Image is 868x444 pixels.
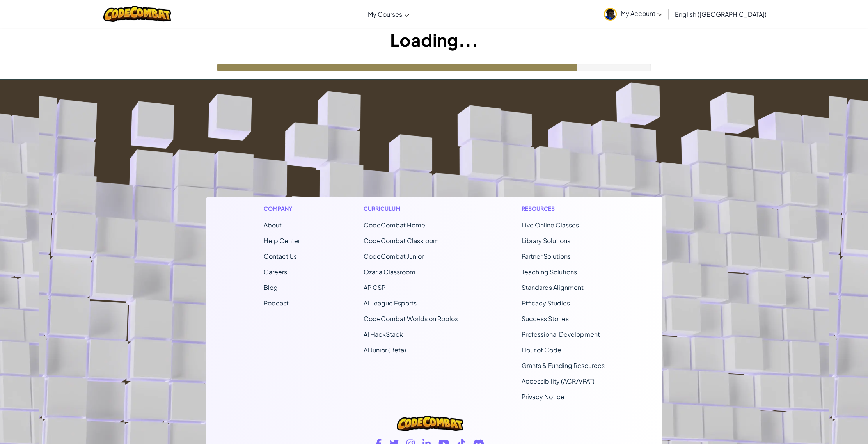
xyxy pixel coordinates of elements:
h1: Resources [522,204,605,213]
span: Contact Us [264,252,297,260]
a: Live Online Classes [522,221,579,229]
a: My Courses [364,4,413,25]
a: Privacy Notice [522,392,564,401]
a: AI Junior (Beta) [364,346,406,354]
a: Hour of Code [522,346,561,354]
a: About [264,221,282,229]
a: Teaching Solutions [522,268,577,276]
span: CodeCombat Home [364,221,425,229]
a: AI League Esports [364,299,417,307]
h1: Curriculum [364,204,458,213]
a: My Account [600,2,666,26]
h1: Company [264,204,300,213]
a: CodeCombat Worlds on Roblox [364,314,458,323]
a: Accessibility (ACR/VPAT) [522,377,595,385]
a: Podcast [264,299,289,307]
a: CodeCombat Classroom [364,236,439,245]
a: Library Solutions [522,236,570,245]
a: Standards Alignment [522,283,584,291]
span: My Courses [368,10,402,18]
img: CodeCombat logo [397,416,463,431]
a: Grants & Funding Resources [522,361,605,369]
a: Blog [264,283,278,291]
img: avatar [604,8,617,21]
span: English ([GEOGRAPHIC_DATA]) [675,10,767,18]
a: Help Center [264,236,300,245]
img: CodeCombat logo [103,6,172,22]
a: AP CSP [364,283,385,291]
h1: Loading... [0,28,868,52]
a: Ozaria Classroom [364,268,415,276]
a: AI HackStack [364,330,403,338]
a: CodeCombat Junior [364,252,424,260]
span: My Account [621,9,662,18]
a: Efficacy Studies [522,299,570,307]
a: Success Stories [522,314,569,323]
a: Careers [264,268,287,276]
a: English ([GEOGRAPHIC_DATA]) [671,4,770,25]
a: Professional Development [522,330,600,338]
a: Partner Solutions [522,252,571,260]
